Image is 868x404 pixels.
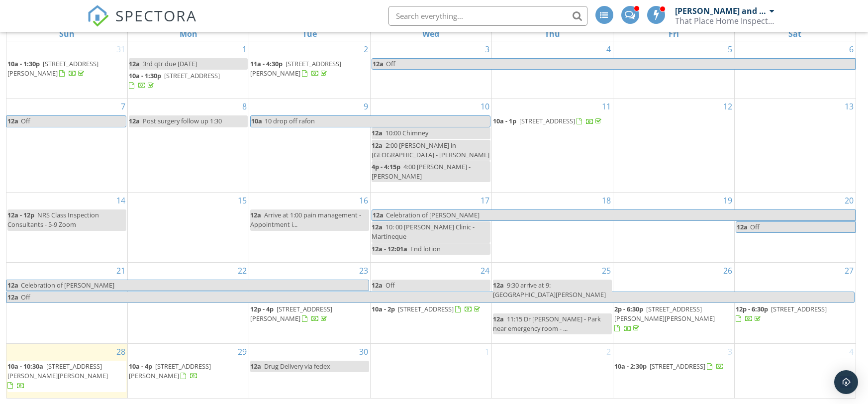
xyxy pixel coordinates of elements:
[250,304,274,313] span: 12p - 4p
[604,41,613,57] a: Go to September 4, 2025
[491,344,613,398] td: Go to October 2, 2025
[736,304,827,323] a: 12p - 6:30p [STREET_ADDRESS]
[300,27,319,41] a: Tuesday
[371,99,492,193] td: Go to September 10, 2025
[249,263,371,344] td: Go to September 23, 2025
[119,99,127,114] a: Go to September 7, 2025
[129,362,152,371] span: 10a - 4p
[21,281,114,290] span: Celebration of [PERSON_NAME]
[7,362,108,380] span: [STREET_ADDRESS][PERSON_NAME][PERSON_NAME]
[114,193,127,208] a: Go to September 14, 2025
[7,362,43,371] span: 10a - 10:30a
[726,41,734,57] a: Go to September 5, 2025
[386,59,395,68] span: Off
[128,41,249,99] td: Go to September 1, 2025
[143,59,197,68] span: 3rd qtr due [DATE]
[479,193,491,208] a: Go to September 17, 2025
[7,280,19,291] span: 12a
[57,27,77,41] a: Sunday
[600,99,613,114] a: Go to September 11, 2025
[250,59,341,78] a: 11a - 4:30p [STREET_ADDRESS][PERSON_NAME]
[114,344,127,360] a: Go to September 28, 2025
[491,41,613,99] td: Go to September 4, 2025
[398,304,454,313] span: [STREET_ADDRESS]
[164,71,220,80] span: [STREET_ADDRESS]
[128,263,249,344] td: Go to September 22, 2025
[736,303,855,325] a: 12p - 6:30p [STREET_ADDRESS]
[114,41,127,57] a: Go to August 31, 2025
[7,292,19,303] span: 12a
[128,193,249,263] td: Go to September 15, 2025
[613,344,734,398] td: Go to October 3, 2025
[736,304,768,313] span: 12p - 6:30p
[250,58,369,80] a: 11a - 4:30p [STREET_ADDRESS][PERSON_NAME]
[493,314,504,323] span: 12a
[372,222,475,241] span: 10: 00 [PERSON_NAME] Clinic - Martineque
[786,27,803,41] a: Saturday
[667,27,681,41] a: Friday
[604,344,613,360] a: Go to October 2, 2025
[614,304,715,332] a: 2p - 6:30p [STREET_ADDRESS][PERSON_NAME][PERSON_NAME]
[843,193,856,208] a: Go to September 20, 2025
[372,222,383,231] span: 12a
[87,13,197,34] a: SPECTORA
[251,116,263,126] span: 10a
[493,116,603,125] a: 10a - 1p [STREET_ADDRESS]
[362,99,370,114] a: Go to September 9, 2025
[236,193,249,208] a: Go to September 15, 2025
[721,193,734,208] a: Go to September 19, 2025
[372,304,482,313] a: 10a - 2p [STREET_ADDRESS]
[129,116,140,125] span: 12a
[372,210,384,220] span: 12a
[614,361,733,373] a: 10a - 2:30p [STREET_ADDRESS]
[386,210,480,219] span: Celebration of [PERSON_NAME]
[6,344,128,398] td: Go to September 28, 2025
[264,362,330,371] span: Drug Delivery via fedex
[21,293,30,302] span: Off
[613,41,734,99] td: Go to September 5, 2025
[834,370,858,394] div: Open Intercom Messenger
[491,193,613,263] td: Go to September 18, 2025
[114,263,127,279] a: Go to September 21, 2025
[479,99,491,114] a: Go to September 10, 2025
[614,304,643,313] span: 2p - 6:30p
[362,41,370,57] a: Go to September 2, 2025
[371,41,492,99] td: Go to September 3, 2025
[675,6,768,16] div: [PERSON_NAME] and [PERSON_NAME]
[388,6,587,26] input: Search everything...
[129,361,248,382] a: 10a - 4p [STREET_ADDRESS][PERSON_NAME]
[249,193,371,263] td: Go to September 16, 2025
[613,99,734,193] td: Go to September 12, 2025
[734,193,856,263] td: Go to September 20, 2025
[493,115,612,127] a: 10a - 1p [STREET_ADDRESS]
[543,27,562,41] a: Thursday
[600,263,613,279] a: Go to September 25, 2025
[7,58,126,80] a: 10a - 1:30p [STREET_ADDRESS][PERSON_NAME]
[249,99,371,193] td: Go to September 9, 2025
[675,16,775,26] div: That Place Home Inspections, LLC
[265,116,315,125] span: 10 drop off rafon
[7,59,98,78] span: [STREET_ADDRESS][PERSON_NAME]
[7,210,34,219] span: 12a - 12p
[736,222,748,232] span: 12a
[600,193,613,208] a: Go to September 18, 2025
[386,281,395,290] span: Off
[129,59,140,68] span: 12a
[750,222,760,231] span: Off
[483,41,491,57] a: Go to September 3, 2025
[7,116,19,126] span: 12a
[250,304,332,323] span: [STREET_ADDRESS][PERSON_NAME]
[479,263,491,279] a: Go to September 24, 2025
[613,263,734,344] td: Go to September 26, 2025
[721,99,734,114] a: Go to September 12, 2025
[250,59,341,78] span: [STREET_ADDRESS][PERSON_NAME]
[250,304,332,323] a: 12p - 4p [STREET_ADDRESS][PERSON_NAME]
[129,362,211,380] span: [STREET_ADDRESS][PERSON_NAME]
[372,59,384,69] span: 12a
[249,41,371,99] td: Go to September 2, 2025
[236,344,249,360] a: Go to September 29, 2025
[493,314,601,333] span: 11:15 Dr [PERSON_NAME] - Park near emergency room - ...
[7,59,40,68] span: 10a - 1:30p
[250,210,261,219] span: 12a
[614,303,733,335] a: 2p - 6:30p [STREET_ADDRESS][PERSON_NAME][PERSON_NAME]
